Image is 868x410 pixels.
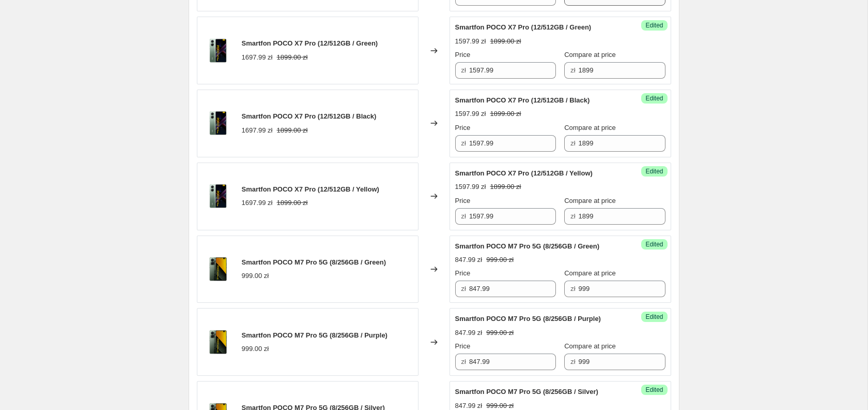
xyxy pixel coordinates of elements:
span: zł [461,139,466,147]
span: Smartfon POCO X7 Pro (12/512GB / Green) [455,23,592,31]
span: Edited [645,386,663,394]
span: Price [455,197,471,204]
strike: 1899.00 zł [277,52,308,63]
span: Compare at price [564,269,616,277]
img: 19299_O10-Green-back_front_80x.png [203,181,234,212]
strike: 1899.00 zł [490,182,521,192]
div: 1697.99 zł [242,198,273,208]
span: zł [570,66,575,74]
span: Compare at price [564,51,616,58]
strike: 1899.00 zł [277,198,308,208]
span: Price [455,342,471,350]
span: Smartfon POCO X7 Pro (12/512GB / Yellow) [242,185,379,193]
span: Smartfon POCO M7 Pro 5G (8/256GB / Green) [455,242,600,250]
div: 1697.99 zł [242,125,273,136]
img: 19299_O10-Green-back_front_80x.png [203,108,234,139]
img: 19299_O10-Green-back_front_80x.png [203,35,234,66]
div: 1597.99 zł [455,36,486,47]
span: Smartfon POCO X7 Pro (12/512GB / Black) [242,112,377,120]
span: Smartfon POCO M7 Pro 5G (8/256GB / Green) [242,258,386,266]
span: zł [570,212,575,220]
strike: 1899.00 zł [277,125,308,136]
strike: 999.00 zł [486,255,514,265]
div: 847.99 zł [455,328,483,338]
span: Smartfon POCO M7 Pro 5G (8/256GB / Purple) [242,331,388,339]
span: zł [461,212,466,220]
span: Compare at price [564,124,616,131]
div: 847.99 zł [455,255,483,265]
span: Compare at price [564,342,616,350]
span: Smartfon POCO X7 Pro (12/512GB / Yellow) [455,169,593,177]
span: zł [570,139,575,147]
div: 999.00 zł [242,344,269,354]
span: zł [461,285,466,292]
span: Price [455,124,471,131]
span: Smartfon POCO M7 Pro 5G (8/256GB / Silver) [455,388,598,396]
span: Edited [645,167,663,175]
img: 20721_POCO-M7-Pro-5G-main_80x.png [203,254,234,285]
div: 1597.99 zł [455,109,486,119]
span: Smartfon POCO M7 Pro 5G (8/256GB / Purple) [455,315,601,323]
div: 999.00 zł [242,271,269,281]
div: 1597.99 zł [455,182,486,192]
div: 1697.99 zł [242,52,273,63]
span: Edited [645,240,663,248]
span: Price [455,51,471,58]
strike: 1899.00 zł [490,36,521,47]
span: Smartfon POCO X7 Pro (12/512GB / Black) [455,96,590,104]
span: Compare at price [564,197,616,204]
span: Edited [645,21,663,30]
strike: 999.00 zł [486,328,514,338]
strike: 1899.00 zł [490,109,521,119]
span: zł [570,285,575,292]
span: zł [461,358,466,365]
span: Edited [645,313,663,321]
span: zł [570,358,575,365]
img: 20721_POCO-M7-Pro-5G-main_80x.png [203,327,234,358]
span: zł [461,66,466,74]
span: Price [455,269,471,277]
span: Smartfon POCO X7 Pro (12/512GB / Green) [242,39,378,47]
span: Edited [645,94,663,102]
